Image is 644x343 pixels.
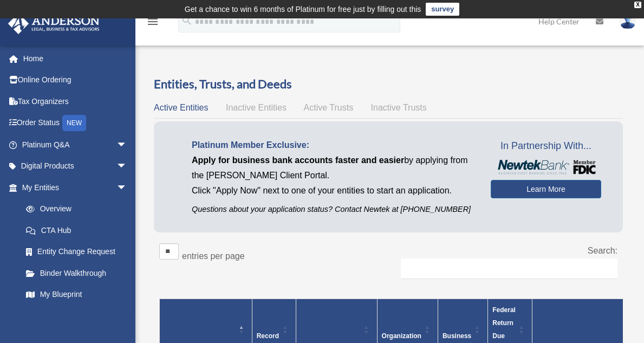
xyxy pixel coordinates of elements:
[491,138,601,155] span: In Partnership With...
[15,305,138,327] a: Tax Due Dates
[15,241,138,263] a: Entity Change Request
[154,76,623,93] h3: Entities, Trusts, and Deeds
[634,2,641,8] div: close
[154,103,208,112] span: Active Entities
[8,134,144,156] a: Platinum Q&Aarrow_drop_down
[62,115,86,131] div: NEW
[588,246,617,255] label: Search:
[620,14,636,29] img: User Pic
[182,251,245,261] label: entries per page
[5,13,103,34] img: Anderson Advisors Platinum Portal
[15,284,138,306] a: My Blueprint
[496,160,596,174] img: NewtekBankLogoSM.png
[426,3,459,16] a: survey
[8,112,144,134] a: Order StatusNEW
[8,48,144,69] a: Home
[146,15,159,28] i: menu
[116,156,138,178] span: arrow_drop_down
[8,69,144,91] a: Online Ordering
[8,156,144,177] a: Digital Productsarrow_drop_down
[192,138,474,153] p: Platinum Member Exclusive:
[192,183,474,198] p: Click "Apply Now" next to one of your entities to start an application.
[8,90,144,112] a: Tax Organizers
[116,134,138,156] span: arrow_drop_down
[304,103,354,112] span: Active Trusts
[8,177,138,198] a: My Entitiesarrow_drop_down
[116,177,138,199] span: arrow_drop_down
[192,203,474,216] p: Questions about your application status? Contact Newtek at [PHONE_NUMBER]
[192,153,474,183] p: by applying from the [PERSON_NAME] Client Portal.
[185,3,421,16] div: Get a chance to win 6 months of Platinum for free just by filling out this
[371,103,427,112] span: Inactive Trusts
[181,15,193,27] i: search
[192,156,404,165] span: Apply for business bank accounts faster and easier
[15,219,138,241] a: CTA Hub
[146,19,159,28] a: menu
[15,262,138,284] a: Binder Walkthrough
[15,198,133,220] a: Overview
[226,103,287,112] span: Inactive Entities
[491,180,601,198] a: Learn More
